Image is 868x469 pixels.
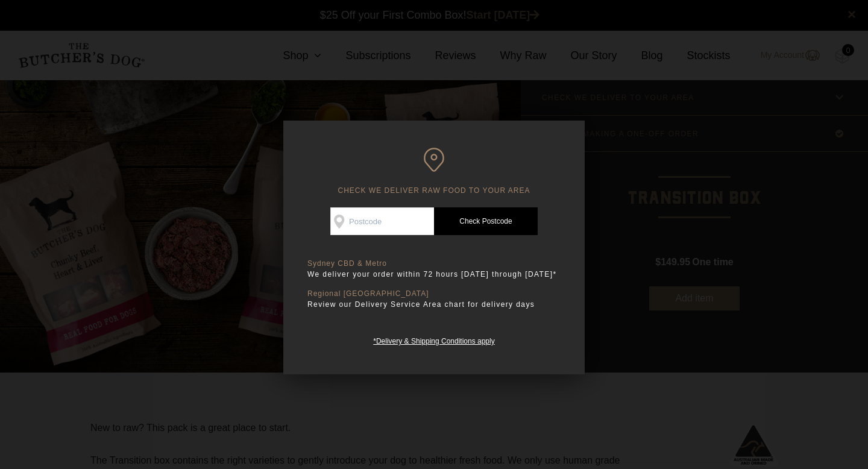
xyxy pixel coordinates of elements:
[307,289,561,298] p: Regional [GEOGRAPHIC_DATA]
[307,268,561,280] p: We deliver your order within 72 hours [DATE] through [DATE]*
[434,207,538,235] a: Check Postcode
[330,207,434,235] input: Postcode
[307,148,561,195] h6: CHECK WE DELIVER RAW FOOD TO YOUR AREA
[307,259,561,268] p: Sydney CBD & Metro
[373,334,494,345] a: *Delivery & Shipping Conditions apply
[307,298,561,310] p: Review our Delivery Service Area chart for delivery days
